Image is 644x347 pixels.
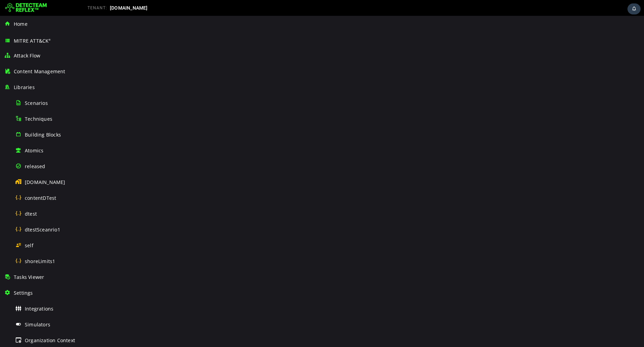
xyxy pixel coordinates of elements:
span: contentDTest [25,195,56,201]
span: Organization Context [25,337,75,344]
span: self [25,242,33,249]
sup: ® [49,38,51,41]
span: Techniques [25,116,52,122]
span: shoreLimits1 [25,258,55,264]
span: dtest [25,210,37,217]
span: Attack Flow [14,52,40,59]
div: Task Notifications [627,3,641,14]
span: Atomics [25,147,43,154]
span: Libraries [14,84,35,90]
span: dtestSceanrio1 [25,226,60,233]
span: Home [14,21,28,27]
span: Building Blocks [25,131,61,138]
span: TENANT: [87,6,107,10]
span: MITRE ATT&CK [14,37,51,44]
span: [DOMAIN_NAME] [25,179,65,185]
span: Tasks Viewer [14,274,44,280]
span: Scenarios [25,100,48,106]
span: [DOMAIN_NAME] [110,5,148,11]
span: released [25,163,45,170]
img: Detecteam logo [5,2,47,13]
span: Content Management [14,68,65,75]
span: Simulators [25,321,50,328]
span: Settings [14,290,33,296]
span: Integrations [25,305,53,312]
